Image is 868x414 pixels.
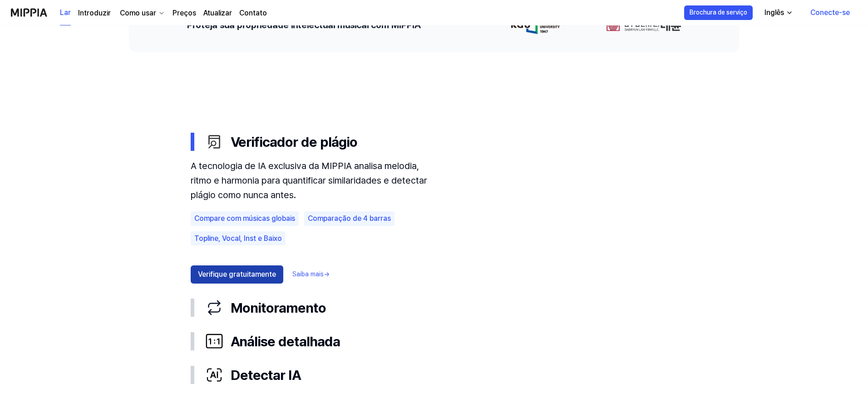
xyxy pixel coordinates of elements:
[203,9,232,17] font: Atualizar
[198,270,276,279] font: Verifique gratuitamente
[120,9,156,17] font: Como usar
[191,160,427,200] font: A tecnologia de IA exclusiva da MIPPIA analisa melodia, ritmo e harmonia para quantificar similar...
[292,270,324,278] font: Saiba mais
[78,8,111,19] a: Introduzir
[757,4,799,22] button: Inglês
[239,9,267,17] font: Contato
[187,20,420,30] font: Proteja sua propriedade intelectual musical com MIPPIA
[118,8,165,19] button: Como usar
[191,324,677,358] button: Análise detalhada
[173,9,196,17] font: Preços
[239,8,267,19] a: Contato
[78,9,111,17] font: Introduzir
[231,333,340,349] font: Análise detalhada
[194,214,295,223] font: Compare com músicas globais
[60,8,71,17] font: Lar
[764,8,784,17] font: Inglês
[60,0,71,25] a: Lar
[191,358,677,392] button: Detectar IA
[231,134,357,150] font: Verificador de plágio
[191,265,283,284] button: Verifique gratuitamente
[203,8,232,19] a: Atualizar
[191,291,677,324] button: Monitoramento
[308,214,391,223] font: Comparação de 4 barras
[292,270,330,279] a: Saiba mais→
[191,125,677,159] button: Verificador de plágio
[684,5,753,20] button: Brochura de serviço
[173,8,196,19] a: Preços
[324,270,330,278] font: →
[231,299,326,316] font: Monitoramento
[194,234,282,243] font: Topline, Vocal, Inst e Baixo
[810,8,850,17] font: Conecte-se
[191,159,677,291] div: Verificador de plágio
[231,367,301,383] font: Detectar IA
[690,9,747,16] font: Brochura de serviço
